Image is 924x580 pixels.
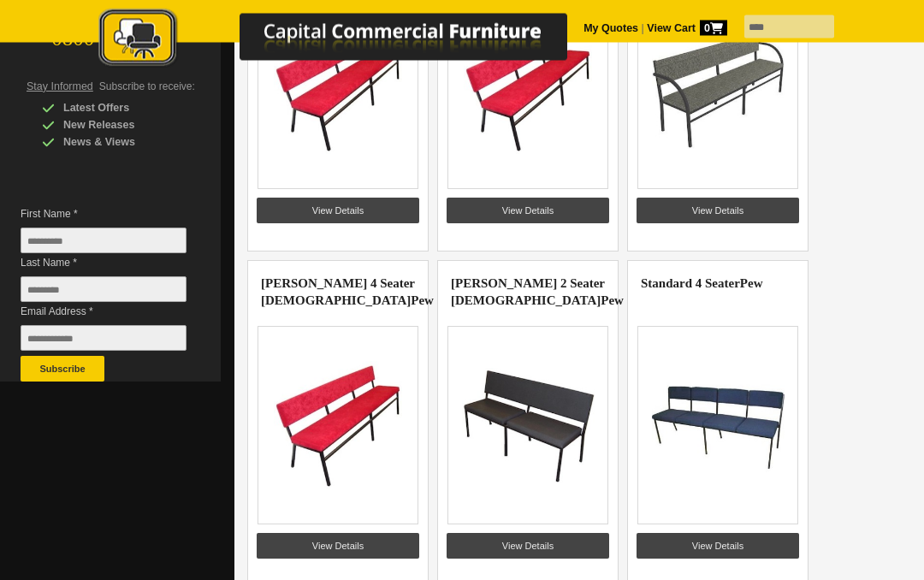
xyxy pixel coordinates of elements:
a: View Details [447,198,609,224]
a: View Cart0 [644,22,727,34]
span: Last Name * [21,255,187,272]
a: View Details [257,198,419,224]
highlight: Pew [411,294,434,308]
span: Stay Informed [27,81,93,93]
input: Email Address * [21,326,187,352]
a: [PERSON_NAME] 2 Seater [DEMOGRAPHIC_DATA]Pew [451,277,624,308]
a: Capital Commercial Furniture Logo [51,9,650,76]
a: View Details [637,534,799,559]
a: View Details [637,198,799,224]
img: Capital Commercial Furniture Logo [51,9,650,71]
a: Standard 4 SeaterPew [641,277,763,291]
span: Email Address * [21,304,187,321]
highlight: Pew [740,277,763,291]
input: First Name * [21,228,187,254]
strong: View Cart [647,22,727,34]
div: New Releases [42,117,204,134]
div: News & Views [42,134,204,151]
a: View Details [257,534,419,559]
span: Subscribe to receive: [99,81,195,93]
span: First Name * [21,206,187,223]
a: View Details [447,534,609,559]
highlight: Pew [601,294,624,308]
input: Last Name * [21,277,187,303]
div: Latest Offers [42,100,204,117]
span: 0 [700,21,727,36]
a: [PERSON_NAME] 4 Seater [DEMOGRAPHIC_DATA]Pew [261,277,434,308]
button: Subscribe [21,357,104,382]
